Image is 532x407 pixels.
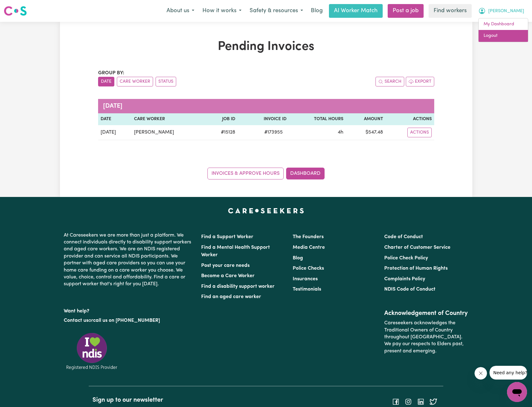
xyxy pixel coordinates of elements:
button: Safety & resources [246,4,307,17]
td: $ 547.48 [346,125,385,140]
button: Export [406,77,434,86]
a: Find an aged care worker [201,294,261,299]
span: [PERSON_NAME] [488,8,524,15]
p: or [64,315,194,326]
a: The Founders [293,234,324,239]
th: Amount [346,113,385,125]
a: Insurances [293,277,318,282]
img: Careseekers logo [4,5,27,17]
a: My Dashboard [479,18,528,30]
span: # 173955 [261,129,286,136]
button: sort invoices by paid status [156,77,176,86]
a: Invoices & Approve Hours [207,168,284,179]
td: [PERSON_NAME] [132,125,206,140]
a: Find a Support Worker [201,234,253,239]
a: Careseekers home page [228,208,304,213]
h2: Sign up to our newsletter [92,396,262,404]
a: Code of Conduct [384,234,423,239]
button: How it works [198,4,246,17]
a: Media Centre [293,245,325,250]
th: Care Worker [132,113,206,125]
a: Contact us [64,318,88,323]
a: Testimonials [293,287,321,292]
p: Want help? [64,305,194,315]
button: sort invoices by date [98,77,114,86]
a: Logout [479,30,528,42]
th: Date [98,113,132,125]
a: Charter of Customer Service [384,245,450,250]
a: Post your care needs [201,263,250,268]
button: About us [162,4,198,17]
a: Find a Mental Health Support Worker [201,245,270,257]
td: # 15128 [206,125,238,140]
a: Post a job [388,4,424,18]
a: Become a Care Worker [201,273,255,278]
th: Job ID [206,113,238,125]
a: Find a disability support worker [201,284,275,289]
button: Search [375,77,404,86]
iframe: Button to launch messaging window [507,382,527,402]
a: Police Check Policy [384,256,428,261]
a: Protection of Human Rights [384,266,448,271]
a: call us on [PHONE_NUMBER] [93,318,160,323]
iframe: Close message [475,367,487,380]
span: Group by: [98,71,124,76]
a: Police Checks [293,266,324,271]
a: AI Worker Match [329,4,383,18]
img: Registered NDIS provider [64,332,120,371]
h2: Acknowledgement of Country [384,310,468,317]
button: Actions [407,128,432,137]
a: Complaints Policy [384,277,425,282]
a: Follow Careseekers on Twitter [430,399,437,404]
a: Blog [307,4,326,18]
a: Follow Careseekers on LinkedIn [417,399,425,404]
a: Find workers [429,4,472,18]
span: Need any help? [4,4,38,9]
iframe: Message from company [490,366,527,380]
a: Follow Careseekers on Facebook [392,399,400,404]
p: At Careseekers we are more than just a platform. We connect individuals directly to disability su... [64,229,194,290]
span: 4 hours [338,130,343,135]
h1: Pending Invoices [98,39,434,54]
th: Total Hours [289,113,346,125]
a: Follow Careseekers on Instagram [405,399,412,404]
caption: [DATE] [98,99,434,113]
th: Invoice ID [238,113,289,125]
a: NDIS Code of Conduct [384,287,435,292]
div: My Account [478,18,528,42]
button: My Account [474,4,528,17]
th: Actions [385,113,434,125]
a: Blog [293,256,303,261]
a: Careseekers logo [4,4,27,18]
p: Careseekers acknowledges the Traditional Owners of Country throughout [GEOGRAPHIC_DATA]. We pay o... [384,317,468,357]
button: sort invoices by care worker [117,77,153,86]
td: [DATE] [98,125,132,140]
a: Dashboard [286,168,325,179]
